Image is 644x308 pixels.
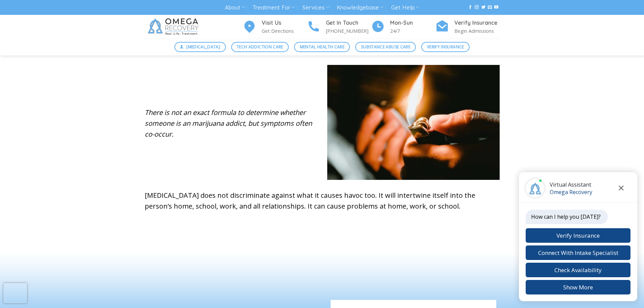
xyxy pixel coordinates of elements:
a: Follow on Instagram [475,5,479,10]
a: Follow on YouTube [494,5,498,10]
a: Get In Touch [PHONE_NUMBER] [307,19,371,35]
span: Verify Insurance [427,44,464,50]
p: 24/7 [390,27,435,35]
span: [MEDICAL_DATA] [186,44,220,50]
a: Get Help [391,1,419,14]
a: Verify Insurance [421,42,470,52]
a: Follow on Twitter [481,5,485,10]
a: About [225,1,245,14]
a: Mental Health Care [294,42,350,52]
a: Treatment For [253,1,295,14]
a: Send us an email [488,5,492,10]
p: [PHONE_NUMBER] [326,27,371,35]
a: Knowledgebase [337,1,383,14]
a: Visit Us Get Directions [243,19,307,35]
a: Services [302,1,329,14]
p: Begin Admissions [454,27,500,35]
span: Substance Abuse Care [361,44,410,50]
span: Tech Addiction Care [237,44,283,50]
a: Follow on Facebook [468,5,472,10]
h4: Get In Touch [326,19,371,27]
a: [MEDICAL_DATA] [174,42,226,52]
span: Mental Health Care [300,44,344,50]
em: There is not an exact formula to determine whether someone is an marijuana addict, but symptoms o... [145,108,312,139]
a: Tech Addiction Care [231,42,289,52]
img: Omega Recovery [145,15,204,39]
h4: Verify Insurance [454,19,500,27]
p: Get Directions [262,27,307,35]
a: Substance Abuse Care [355,42,416,52]
a: Verify Insurance Begin Admissions [435,19,500,35]
h4: Visit Us [262,19,307,27]
p: [MEDICAL_DATA] does not discriminate against what it causes havoc too. It will intertwine itself ... [145,190,500,212]
h4: Mon-Sun [390,19,435,27]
